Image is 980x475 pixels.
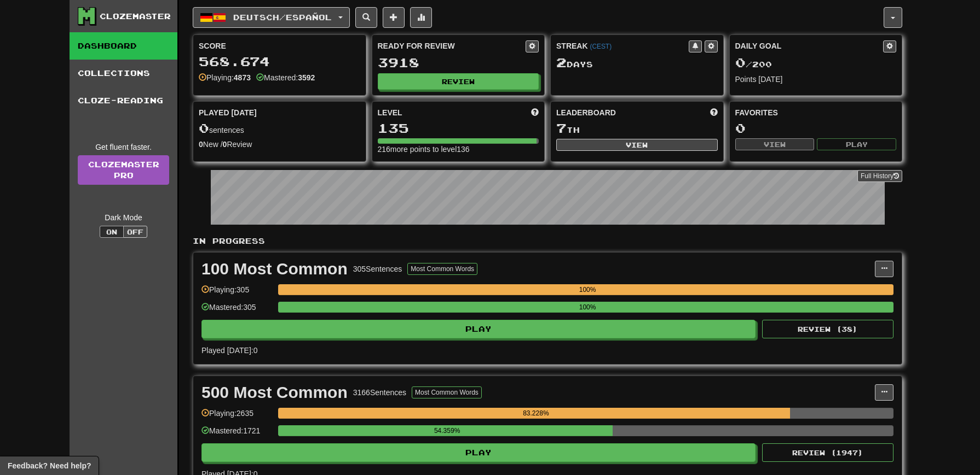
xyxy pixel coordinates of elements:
a: Collections [70,60,177,87]
div: th [556,121,718,136]
div: Points [DATE] [735,74,897,85]
span: Level [378,107,402,118]
span: 0 [735,55,746,70]
button: View [556,139,718,151]
button: Review [378,73,539,90]
div: Score [199,40,360,51]
button: Most Common Words [407,263,477,275]
a: Cloze-Reading [70,87,177,114]
div: Mastered: 1721 [201,425,273,443]
a: Dashboard [70,32,177,60]
div: Ready for Review [378,40,526,51]
button: More stats [410,7,432,28]
div: 54.359% [281,425,613,436]
div: 135 [378,121,539,135]
a: ClozemasterPro [78,155,169,185]
button: View [735,138,815,150]
button: Add sentence to collection [383,7,405,28]
div: sentences [199,121,360,136]
button: Deutsch/Español [193,7,350,28]
a: (CEST) [590,43,612,50]
span: Open feedback widget [8,460,91,471]
button: Play [201,443,756,462]
span: 2 [556,55,567,70]
div: 100 Most Common [201,261,348,277]
div: Daily Goal [735,40,884,52]
div: Streak [556,40,689,51]
div: Day s [556,56,718,70]
span: 7 [556,120,567,136]
div: Mastered: [256,72,315,83]
div: 216 more points to level 136 [378,144,539,155]
div: Playing: 305 [201,284,273,302]
div: Dark Mode [78,212,169,223]
div: 305 Sentences [353,263,402,274]
div: New / Review [199,139,360,150]
div: Mastered: 305 [201,302,273,320]
button: On [100,226,124,238]
span: / 200 [735,60,772,69]
div: Playing: [199,72,251,83]
div: 3918 [378,56,539,69]
div: Favorites [735,107,897,118]
div: 500 Most Common [201,384,348,401]
div: Get fluent faster. [78,142,169,153]
button: Play [201,320,756,338]
span: Played [DATE]: 0 [201,346,257,355]
span: This week in points, UTC [710,107,718,118]
span: Played [DATE] [199,107,257,118]
strong: 0 [223,140,227,149]
strong: 4873 [234,73,251,82]
button: Full History [857,170,902,182]
div: 83.228% [281,408,790,419]
strong: 0 [199,140,203,149]
span: 0 [199,120,209,136]
div: 0 [735,121,897,135]
span: Deutsch / Español [233,13,332,22]
div: Playing: 2635 [201,408,273,426]
strong: 3592 [298,73,315,82]
div: 100% [281,284,893,295]
div: 3166 Sentences [353,387,406,398]
button: Off [123,226,147,238]
button: Most Common Words [412,386,482,398]
button: Review (38) [762,320,893,338]
span: Leaderboard [556,107,616,118]
p: In Progress [193,236,902,247]
div: 568.674 [199,55,360,68]
button: Review (1947) [762,443,893,462]
button: Search sentences [355,7,377,28]
span: Score more points to level up [531,107,539,118]
div: 100% [281,302,893,313]
div: Clozemaster [100,11,171,22]
button: Play [817,138,896,150]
